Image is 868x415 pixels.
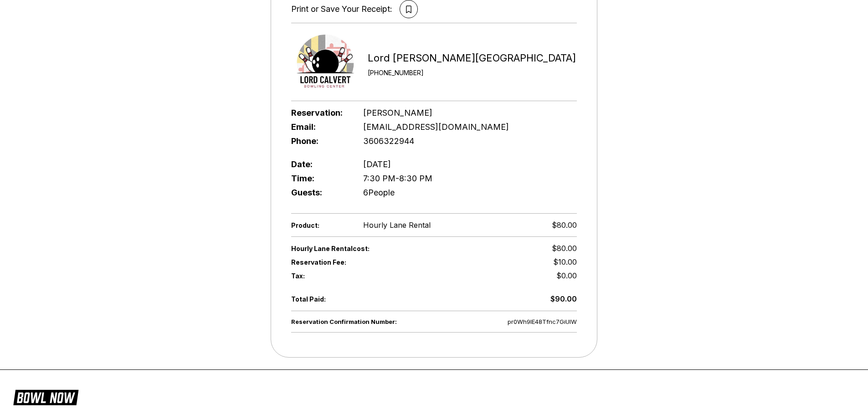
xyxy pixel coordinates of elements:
div: Lord [PERSON_NAME][GEOGRAPHIC_DATA] [368,52,576,64]
span: Phone: [291,136,348,146]
span: 6 People [363,188,395,197]
span: Date: [291,159,348,169]
span: $80.00 [552,244,577,253]
span: $80.00 [552,220,577,230]
span: Reservation Confirmation Number: [291,318,434,325]
span: Hourly Lane Rental cost: [291,245,434,252]
div: [PHONE_NUMBER] [368,69,576,77]
div: Print or Save Your Receipt: [291,4,392,14]
span: [PERSON_NAME] [363,108,432,118]
span: Time: [291,174,348,183]
span: Product: [291,221,348,229]
div: $90.00 [550,294,577,304]
span: 3606322944 [363,136,414,146]
span: pr0Wh9IE48Tfnc7GiUlW [508,318,577,325]
span: Total Paid: [291,295,348,303]
img: Lord Calvert Bowling Center [291,28,360,96]
span: 7:30 PM - 8:30 PM [363,174,432,183]
span: [EMAIL_ADDRESS][DOMAIN_NAME] [363,122,509,132]
span: $0.00 [556,271,577,280]
span: Reservation: [291,108,348,118]
span: Email: [291,122,348,132]
span: $10.00 [553,257,577,266]
span: [DATE] [363,159,391,169]
span: Hourly Lane Rental [363,220,431,230]
span: Reservation Fee: [291,258,434,266]
span: Tax: [291,272,348,280]
span: Guests: [291,188,348,197]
